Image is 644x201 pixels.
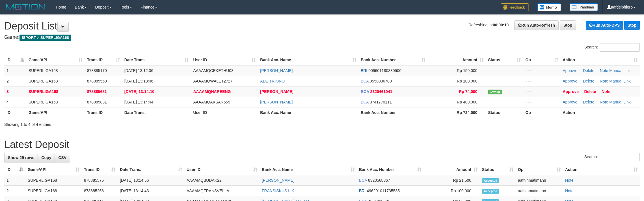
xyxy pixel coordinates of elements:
[260,79,285,83] a: ADE TRIONO
[41,155,51,160] span: Copy
[358,55,427,65] th: Bank Acc. Number: activate to sort column ascending
[38,153,55,162] a: Copy
[4,107,26,118] th: ID
[482,189,499,194] span: Accepted
[514,20,559,30] a: Run Auto-Refresh
[118,164,184,175] th: Date Trans.: activate to sort column ascending
[583,100,594,104] a: Delete
[586,21,623,30] a: Run Auto-DPS
[260,89,293,94] a: [PERSON_NAME]
[537,3,561,11] img: Button%20Memo.svg
[457,79,477,83] span: Rp 100,000
[523,97,560,107] td: - - -
[87,89,107,94] span: 878885681
[600,43,640,52] input: Search:
[193,68,233,73] span: AAAAMQCEKETHU03
[4,186,25,196] td: 2
[26,55,85,65] th: Game/API: activate to sort column ascending
[583,79,594,83] a: Delete
[4,65,26,76] td: 1
[260,68,293,73] a: [PERSON_NAME]
[118,186,184,196] td: [DATE] 13:14:43
[565,178,574,183] a: Note
[191,107,258,118] th: User ID
[4,153,38,162] a: Show 25 rows
[523,107,560,118] th: Op
[359,178,367,183] span: BCA
[124,100,153,104] span: [DATE] 13:14:44
[85,107,122,118] th: Trans ID
[367,189,400,193] span: Copy 496201011735535 to clipboard
[4,55,26,65] th: ID: activate to sort column descending
[423,164,480,175] th: Amount: activate to sort column ascending
[361,68,367,73] span: BRI
[193,100,230,104] span: AAAAMQAKSAN555
[560,107,640,118] th: Action
[58,155,66,160] span: CSV
[82,175,118,186] td: 878885575
[4,139,640,150] h1: Latest Deposit
[25,186,82,196] td: SUPERLIGA168
[357,164,423,175] th: Bank Acc. Number: activate to sort column ascending
[600,100,608,104] a: Note
[423,186,480,196] td: Rp 100,000
[370,79,392,83] span: Copy 0550836700 to clipboard
[193,79,232,83] span: AAAAMQWALET2727
[523,65,560,76] td: - - -
[624,21,640,30] a: Stop
[584,43,640,52] label: Search:
[486,55,523,65] th: Status: activate to sort column ascending
[361,79,369,83] span: BCA
[560,20,576,30] a: Stop
[191,55,258,65] th: User ID: activate to sort column ascending
[563,100,577,104] a: Approve
[26,86,85,97] td: SUPERLIGA168
[260,164,357,175] th: Bank Acc. Name: activate to sort column ascending
[258,107,358,118] th: Bank Acc. Name
[124,79,153,83] span: [DATE] 13:13:46
[55,153,70,162] a: CSV
[8,155,34,160] span: Show 25 rows
[570,3,598,11] img: panduan.png
[368,178,390,183] span: Copy 8320568367 to clipboard
[4,20,640,32] h1: Deposit List
[4,76,26,86] td: 2
[184,186,260,196] td: AAAAMQFRANSVELLA
[516,186,563,196] td: aafhinmatimann
[563,68,577,73] a: Approve
[493,23,509,27] strong: 00:00:10
[193,89,231,94] span: AAAAMQHAREENG
[583,68,594,73] a: Delete
[501,3,529,11] img: Feedback.jpg
[361,89,369,94] span: BCA
[516,164,563,175] th: Op: activate to sort column ascending
[26,65,85,76] td: SUPERLIGA168
[480,164,516,175] th: Status: activate to sort column ascending
[457,100,477,104] span: Rp 400,000
[516,175,563,186] td: aafhinmatimann
[118,175,184,186] td: [DATE] 13:14:56
[563,164,640,175] th: Action: activate to sort column ascending
[4,164,25,175] th: ID: activate to sort column descending
[4,97,26,107] td: 4
[370,100,392,104] span: Copy 3741770111 to clipboard
[361,100,369,104] span: BCA
[87,68,107,73] span: 878885170
[258,55,358,65] th: Bank Acc. Name: activate to sort column ascending
[124,89,154,94] span: [DATE] 13:14:10
[26,97,85,107] td: SUPERLIGA168
[565,189,574,193] a: Note
[584,89,596,94] a: Delete
[26,107,85,118] th: Game/API
[457,68,477,73] span: Rp 150,000
[427,55,486,65] th: Amount: activate to sort column ascending
[609,68,631,73] a: Manual Link
[122,107,191,118] th: Date Trans.
[262,189,294,193] a: FRANSISKUS LIK
[262,178,294,183] a: [PERSON_NAME]
[87,100,107,104] span: 878885831
[124,68,153,73] span: [DATE] 13:12:36
[486,107,523,118] th: Status
[358,107,427,118] th: Bank Acc. Number
[600,79,608,83] a: Note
